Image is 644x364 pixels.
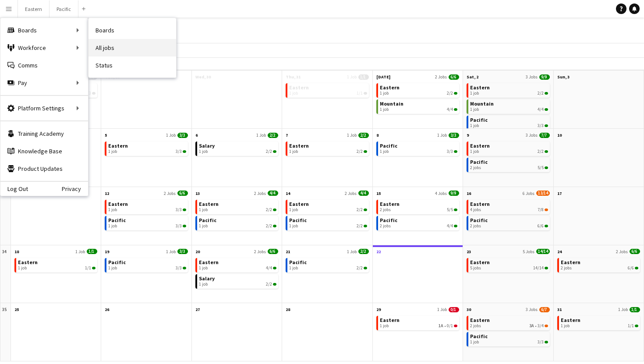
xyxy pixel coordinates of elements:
a: Privacy [62,185,88,192]
span: Pacific [470,159,488,165]
span: 3/3 [183,209,186,211]
span: 2/2 [273,150,276,153]
span: 1 Job [618,307,628,312]
span: 2 Jobs [345,191,357,196]
span: 1 Job [347,74,357,80]
span: 1/1 [357,91,363,96]
span: 1 job [470,339,479,345]
span: 1 job [470,91,479,96]
span: 7 [286,132,288,138]
span: 5/5 [454,209,457,211]
span: 2/2 [454,92,457,95]
span: 2/2 [364,209,367,211]
a: Pacific2 jobs5/5 [470,158,548,170]
span: 2/2 [357,149,363,154]
span: Eastern [289,142,309,149]
span: 3 Jobs [526,307,538,312]
span: 2/2 [545,92,548,95]
span: 0/1 [447,323,453,329]
span: Eastern [18,259,38,265]
span: 1 Job [256,132,266,138]
span: 2/2 [358,249,369,254]
span: 26 [105,307,109,312]
a: Eastern1 job1/1 [18,258,96,271]
span: 2 jobs [470,323,481,329]
span: 2 jobs [380,207,391,212]
span: 1/1 [364,92,367,95]
span: 6 [195,132,198,138]
span: [DATE] [376,74,390,80]
span: 2 Jobs [254,191,266,196]
div: • [380,323,457,329]
span: 3/3 [545,124,548,127]
span: Pacific [470,117,488,123]
a: Eastern1 job4/4 [199,258,276,271]
span: 4/4 [454,108,457,111]
span: 1 job [380,149,389,154]
div: Boards [0,21,88,39]
a: Pacific1 job2/2 [289,258,367,271]
span: Eastern [470,259,490,265]
span: 1 Job [166,132,176,138]
a: Pacific1 job3/3 [108,258,186,271]
span: 4/4 [268,191,278,196]
span: Pacific [470,333,488,339]
span: 2 jobs [380,223,391,229]
span: 1 job [561,323,570,329]
a: Eastern1 job3/3 [108,141,186,154]
span: Eastern [561,317,580,323]
span: 2/2 [364,267,367,269]
a: Status [88,57,176,74]
span: 2/2 [266,149,272,154]
span: 1 job [470,123,479,128]
a: Eastern1 job2/2 [289,141,367,154]
a: Boards [88,21,176,39]
span: 6/6 [635,267,638,269]
span: Eastern [561,259,580,265]
span: 13/14 [536,191,550,196]
a: Eastern1 job2/2 [380,83,457,96]
span: 9/9 [539,74,550,80]
span: 1/1 [87,249,97,254]
span: 4/4 [545,108,548,111]
span: 1 job [108,223,117,229]
span: 28 [286,307,290,312]
span: 4 Jobs [435,191,447,196]
span: 1 job [199,265,208,271]
a: All jobs [88,39,176,57]
span: 8 [376,132,379,138]
span: Pacific [380,142,397,149]
span: 14 [286,191,290,196]
span: Salary [199,142,215,149]
span: 5 jobs [470,265,481,271]
a: Eastern2 jobs6/6 [561,258,638,271]
span: 6 Jobs [523,191,534,196]
span: 27 [195,307,200,312]
a: Salary1 job2/2 [199,141,276,154]
a: Eastern1 job3/3 [108,200,186,212]
span: Eastern [108,142,128,149]
span: 4/4 [538,107,544,112]
span: 1 Job [75,249,85,254]
span: 1 job [199,223,208,229]
a: Pacific1 job3/3 [108,216,186,229]
span: 3/3 [183,150,186,153]
span: 3/3 [176,149,182,154]
span: 2/2 [357,265,363,271]
span: 17 [557,191,562,196]
span: 6/6 [630,249,640,254]
span: 2 Jobs [435,74,447,80]
div: Pay [0,74,88,92]
span: 1 job [108,207,117,212]
span: 1 Job [437,307,447,312]
a: Training Academy [0,125,88,142]
span: 3/3 [447,149,453,154]
span: 6/6 [449,74,459,80]
span: 2 Jobs [164,191,176,196]
span: 3A [529,323,534,329]
span: Eastern [470,317,490,323]
span: 1/1 [630,307,640,312]
span: 15 [376,191,381,196]
a: Comms [0,57,88,74]
span: 7/8 [545,209,548,211]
